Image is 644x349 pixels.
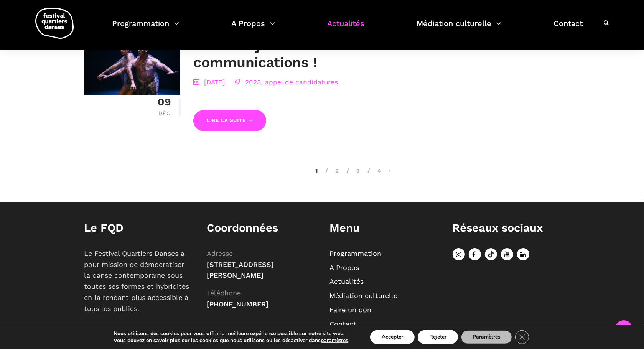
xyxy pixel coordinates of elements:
img: logo-fqd-med [35,8,74,39]
h1: Réseaux sociaux [453,221,560,235]
p: Nous utilisons des cookies pour vous offrir la meilleure expérience possible sur notre site web. [114,330,349,337]
span: Adresse [207,249,233,257]
a: Contact [330,320,357,328]
a: Actualités [330,277,364,285]
button: Paramètres [461,330,512,344]
span: , [261,78,263,86]
a: Programmation [112,17,179,40]
a: Programmation [330,249,382,257]
button: paramètres [321,337,348,344]
span: [PHONE_NUMBER] [207,300,269,308]
a: Lire la suite [193,110,266,131]
a: 4 [367,167,381,174]
div: 09 [157,97,172,107]
span: 1 [315,167,318,174]
span: [STREET_ADDRESS][PERSON_NAME] [207,260,274,280]
h1: Menu [330,221,437,235]
button: Close GDPR Cookie Banner [515,330,529,344]
a: Médiation culturelle [330,291,398,300]
div: Déc [157,110,172,116]
a: appel de candidatures [265,78,338,86]
a: 2 [325,167,339,174]
a: 3 [346,167,360,174]
img: _MG_4117 [84,35,180,95]
button: Accepter [370,330,415,344]
h1: Le FQD [84,221,192,235]
a: Contact [553,17,583,40]
a: 2023 [245,78,261,86]
a: Le FQD est à la recherche d’un·e adjoint·e aux communications ! [193,20,372,71]
h1: Coordonnées [207,221,315,235]
a: A Propos [231,17,275,40]
a: Actualités [327,17,364,40]
a: [DATE] [204,78,225,86]
p: Le Festival Quartiers Danses a pour mission de démocratiser la danse contemporaine sous toutes se... [84,248,192,314]
a: Médiation culturelle [417,17,501,40]
a: A Propos [330,263,359,272]
p: Vous pouvez en savoir plus sur les cookies que nous utilisons ou les désactiver dans . [114,337,349,344]
a: Faire un don [330,306,372,314]
span: Téléphone [207,289,241,297]
button: Rejeter [418,330,458,344]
